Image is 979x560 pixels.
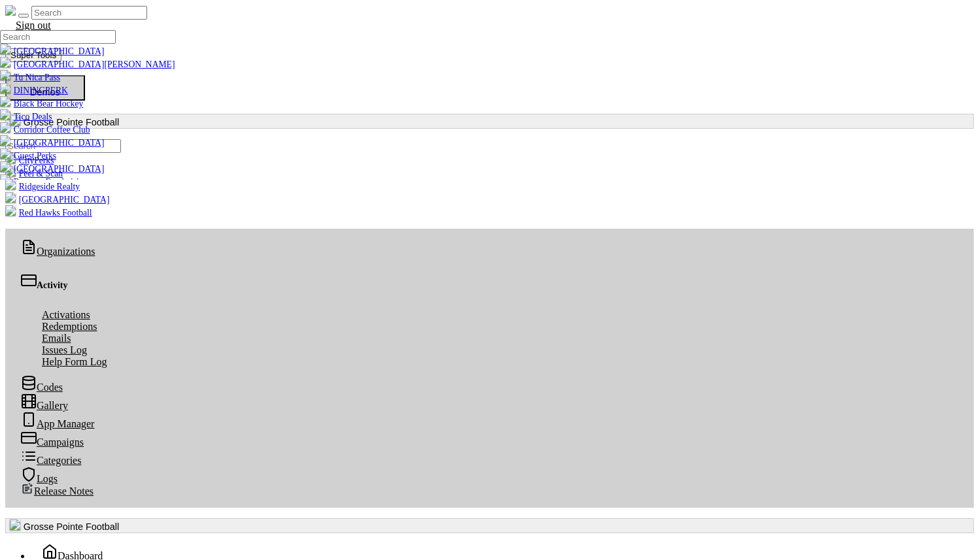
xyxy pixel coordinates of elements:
a: Ridgeside Realty [5,182,80,191]
button: Grosse Pointe Football [5,518,974,533]
a: Sign out [5,18,61,33]
img: GAa1zriJJmkmu1qRtUwg8x1nQwzlKm3DoqW9UgYl.jpg [10,519,20,530]
img: real_perks_logo-01.svg [5,5,16,16]
img: LcHXC8OmAasj0nmL6Id6sMYcOaX2uzQAQ5e8h748.png [5,192,16,203]
a: Activations [31,307,101,322]
a: Help Form Log [31,354,118,369]
a: Issues Log [31,342,97,357]
a: Emails [31,331,81,346]
input: Search [31,6,147,20]
a: Redemptions [31,319,107,334]
a: Organizations [10,244,105,259]
a: Gallery [10,398,78,413]
a: Release Notes [10,484,104,499]
a: Logs [10,471,68,486]
button: Toggle navigation [18,14,29,18]
a: Codes [10,380,73,395]
a: [GEOGRAPHIC_DATA] [5,195,109,205]
img: B4TTOcektNnJKTnx2IcbGdeHDbTXjfJiwl6FNTjm.png [5,205,16,216]
img: mqtmdW2lgt3F7IVbFvpqGuNrUBzchY4PLaWToHMU.png [5,179,16,189]
div: Activity [21,272,958,291]
a: App Manager [10,416,105,431]
a: Categories [10,453,92,468]
a: Campaigns [10,435,94,450]
a: Red Hawks Football [5,208,92,218]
